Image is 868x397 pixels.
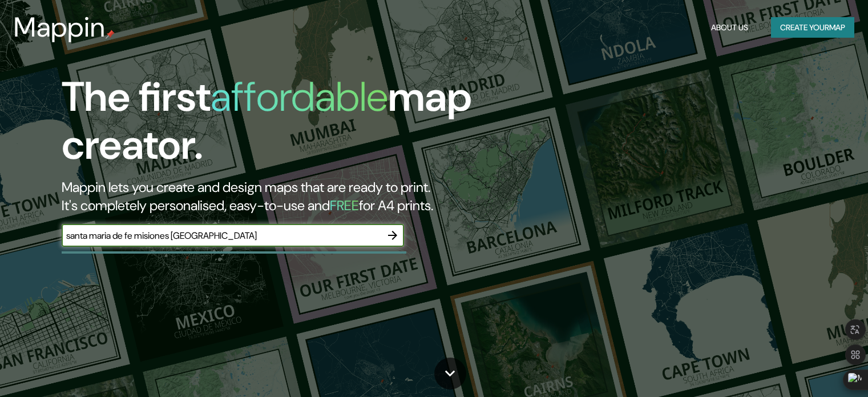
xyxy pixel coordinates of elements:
h1: affordable [211,70,388,123]
h5: FREE [330,197,359,214]
h1: The first map creator. [62,73,496,178]
input: Choose your favourite place [62,229,381,242]
button: About Us [706,17,753,38]
img: mappin-pin [106,30,115,39]
button: Create yourmap [771,17,854,38]
h3: Mappin [14,11,106,43]
h2: Mappin lets you create and design maps that are ready to print. It's completely personalised, eas... [62,178,496,215]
